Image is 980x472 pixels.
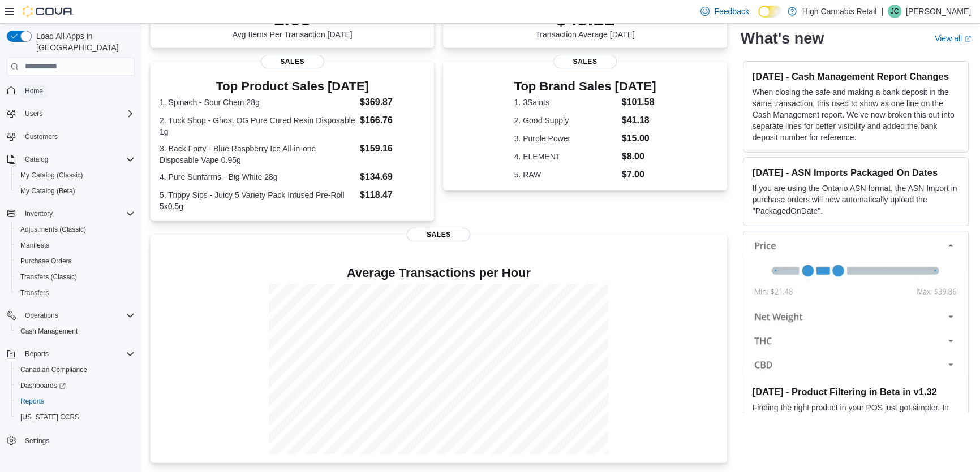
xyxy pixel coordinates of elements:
[2,206,139,222] button: Inventory
[514,133,617,144] dt: 3. Purple Power
[16,379,70,392] a: Dashboards
[20,347,135,361] span: Reports
[16,168,88,182] a: My Catalog (Classic)
[360,96,425,109] dd: $369.87
[16,184,80,198] a: My Catalog (Beta)
[11,237,139,253] button: Manifests
[514,115,617,126] dt: 2. Good Supply
[16,254,135,268] span: Purchase Orders
[753,183,959,216] p: If you are using the Ontario ASN format, the ASN Import in purchase orders will now automatically...
[11,167,139,183] button: My Catalog (Classic)
[2,432,139,448] button: Settings
[20,129,135,144] span: Customers
[20,241,49,250] span: Manifests
[16,239,135,252] span: Manifests
[888,5,901,18] div: Jack Cayer
[360,142,425,155] dd: $159.16
[16,395,49,408] a: Reports
[25,132,58,141] span: Customers
[16,286,53,300] a: Transfers
[20,257,72,266] span: Purchase Orders
[16,324,135,338] span: Cash Management
[11,393,139,409] button: Reports
[20,288,49,297] span: Transfers
[11,409,139,425] button: [US_STATE] CCRS
[881,5,883,18] p: |
[16,379,135,392] span: Dashboards
[20,381,66,390] span: Dashboards
[16,286,135,300] span: Transfers
[20,207,135,220] span: Inventory
[2,106,139,122] button: Users
[160,171,355,183] dt: 4. Pure Sunfarms - Big White 28g
[16,184,135,198] span: My Catalog (Beta)
[20,153,135,166] span: Catalog
[514,97,617,108] dt: 1. 3Saints
[11,183,139,199] button: My Catalog (Beta)
[16,254,76,268] a: Purchase Orders
[16,410,84,424] a: [US_STATE] CCRS
[514,169,617,180] dt: 5. RAW
[16,410,135,424] span: Washington CCRS
[160,97,355,108] dt: 1. Spinach - Sour Chem 28g
[553,55,617,68] span: Sales
[753,167,959,178] h3: [DATE] - ASN Imports Packaged On Dates
[360,170,425,184] dd: $134.69
[25,436,49,445] span: Settings
[741,29,824,47] h2: What's new
[160,80,425,93] h3: Top Product Sales [DATE]
[20,309,63,322] button: Operations
[714,6,749,17] span: Feedback
[23,6,74,17] img: Cova
[11,269,139,285] button: Transfers (Classic)
[2,83,139,99] button: Home
[16,223,135,236] span: Adjustments (Classic)
[32,31,135,53] span: Load All Apps in [GEOGRAPHIC_DATA]
[11,378,139,393] a: Dashboards
[11,285,139,301] button: Transfers
[753,71,959,82] h3: [DATE] - Cash Management Report Changes
[622,168,656,181] dd: $7.00
[160,115,355,137] dt: 2. Tuck Shop - Ghost OG Pure Cured Resin Disposable 1g
[20,153,53,166] button: Catalog
[20,397,44,406] span: Reports
[935,34,971,43] a: View allExternal link
[160,266,718,280] h4: Average Transactions per Hour
[20,84,48,98] a: Home
[160,189,355,212] dt: 5. Trippy Sips - Juicy 5 Variety Pack Infused Pre-Roll 5x0.5g
[25,86,43,96] span: Home
[20,327,78,336] span: Cash Management
[622,96,656,109] dd: $101.58
[20,187,75,196] span: My Catalog (Beta)
[16,168,135,182] span: My Catalog (Classic)
[514,151,617,162] dt: 4. ELEMENT
[2,128,139,145] button: Customers
[758,6,782,18] input: Dark Mode
[261,55,324,68] span: Sales
[16,363,92,376] a: Canadian Compliance
[360,188,425,202] dd: $118.47
[514,80,656,93] h3: Top Brand Sales [DATE]
[16,395,135,408] span: Reports
[20,207,57,220] button: Inventory
[2,346,139,362] button: Reports
[20,84,135,98] span: Home
[964,36,971,42] svg: External link
[25,349,49,358] span: Reports
[16,270,135,284] span: Transfers (Classic)
[360,114,425,127] dd: $166.76
[11,323,139,339] button: Cash Management
[20,433,135,447] span: Settings
[20,107,47,120] button: Users
[20,171,83,180] span: My Catalog (Classic)
[758,18,759,18] span: Dark Mode
[20,413,79,422] span: [US_STATE] CCRS
[2,151,139,167] button: Catalog
[11,362,139,378] button: Canadian Compliance
[16,270,81,284] a: Transfers (Classic)
[20,272,77,282] span: Transfers (Classic)
[11,222,139,237] button: Adjustments (Classic)
[11,253,139,269] button: Purchase Orders
[20,225,86,234] span: Adjustments (Classic)
[25,155,48,164] span: Catalog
